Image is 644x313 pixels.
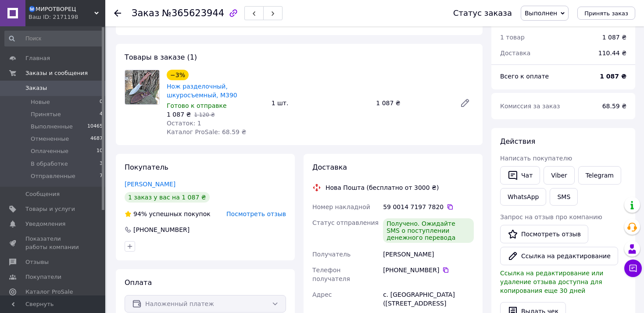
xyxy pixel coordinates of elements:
[312,251,351,258] span: Получатель
[132,225,190,234] div: [PHONE_NUMBER]
[312,203,370,210] span: Номер накладной
[456,94,474,112] a: Редактировать
[194,112,215,118] span: 1 120 ₴
[624,260,642,277] button: Чат с покупателем
[100,98,103,106] span: 0
[31,110,61,118] span: Принятые
[312,291,332,298] span: Адрес
[500,73,549,80] span: Всего к оплате
[100,160,103,168] span: 3
[167,111,191,118] span: 1 087 ₴
[125,192,210,203] div: 1 заказ у вас на 1 087 ₴
[167,83,237,99] a: Нож разделочный, шкуросъемный, М390
[544,166,574,185] a: Viber
[500,155,572,162] span: Написать покупателю
[167,120,201,127] span: Остаток: 1
[31,160,68,168] span: В обработке
[500,188,546,206] a: WhatsApp
[162,8,224,18] span: №365623944
[584,10,628,17] span: Принять заказ
[31,123,73,131] span: Выполненные
[25,288,73,296] span: Каталог ProSale
[500,50,530,57] span: Доставка
[133,210,147,217] span: 94%
[500,270,603,294] span: Ссылка на редактирование или удаление отзыва доступна для копирования еще 30 дней
[312,267,350,282] span: Телефон получателя
[25,190,60,198] span: Сообщения
[372,97,453,109] div: 1 087 ₴
[500,166,540,185] button: Чат
[31,172,75,180] span: Отправленные
[593,43,632,63] div: 110.44 ₴
[25,235,81,251] span: Показатели работы компании
[132,8,159,18] span: Заказ
[125,210,211,218] div: успешных покупок
[167,70,189,80] div: −3%
[90,135,103,143] span: 4687
[525,10,557,17] span: Выполнен
[381,246,476,262] div: [PERSON_NAME]
[268,97,373,109] div: 1 шт.
[31,135,69,143] span: Отмененные
[31,98,50,106] span: Новые
[25,273,61,281] span: Покупатели
[602,103,626,110] span: 68.59 ₴
[550,188,578,206] button: SMS
[125,278,152,287] span: Оплата
[25,258,49,266] span: Отзывы
[312,219,379,226] span: Статус отправления
[383,203,474,211] div: 59 0014 7197 7820
[226,210,286,217] span: Посмотреть отзыв
[500,247,618,265] button: Ссылка на редактирование
[167,102,227,109] span: Готово к отправке
[125,53,197,61] span: Товары в заказе (1)
[381,287,476,311] div: с. [GEOGRAPHIC_DATA] ([STREET_ADDRESS]
[602,33,626,42] div: 1 087 ₴
[87,123,103,131] span: 10465
[25,220,65,228] span: Уведомления
[312,163,347,171] span: Доставка
[383,266,474,274] div: [PHONE_NUMBER]
[500,213,602,221] span: Запрос на отзыв про компанию
[125,181,175,188] a: [PERSON_NAME]
[500,137,535,146] span: Действия
[167,128,246,135] span: Каталог ProSale: 68.59 ₴
[125,163,168,171] span: Покупатель
[100,172,103,180] span: 7
[577,7,635,20] button: Принять заказ
[29,5,94,13] span: Ⓜ️МИРОТВОРЕЦ
[25,69,88,77] span: Заказы и сообщения
[100,110,103,118] span: 4
[25,84,47,92] span: Заказы
[500,225,588,243] a: Посмотреть отзыв
[29,13,105,21] div: Ваш ID: 2171198
[500,103,560,110] span: Комиссия за заказ
[500,34,525,41] span: 1 товар
[453,9,512,18] div: Статус заказа
[25,205,75,213] span: Товары и услуги
[31,147,68,155] span: Оплаченные
[114,9,121,18] div: Вернуться назад
[125,70,159,104] img: Нож разделочный, шкуросъемный, М390
[4,31,104,46] input: Поиск
[578,166,621,185] a: Telegram
[383,218,474,243] div: Получено. Ожидайте SMS о поступлении денежного перевода
[25,54,50,62] span: Главная
[323,183,441,192] div: Нова Пошта (бесплатно от 3000 ₴)
[97,147,103,155] span: 10
[600,73,626,80] b: 1 087 ₴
